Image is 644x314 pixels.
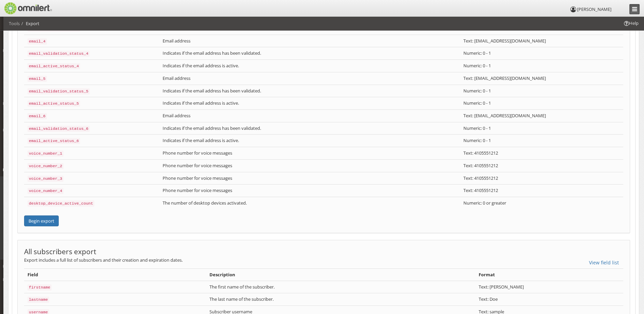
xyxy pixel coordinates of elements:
code: email_validation_status_4 [27,51,90,57]
td: Numeric: 0 or greater [460,197,623,209]
td: Email address [159,109,460,122]
span: Help [15,5,29,11]
a: Collapse Menu [629,4,640,14]
code: firstname [27,284,52,291]
td: Text: [EMAIL_ADDRESS][DOMAIN_NAME] [460,72,623,85]
code: voice_number_2 [27,163,63,169]
td: Indicates if the email address is active. [159,60,460,72]
td: Phone number for voice messages [159,172,460,185]
td: The first name of the subscriber. [206,281,475,293]
td: Phone number for voice messages [159,185,460,197]
td: Email address [159,72,460,85]
button: View field list [585,257,623,268]
td: Numeric: 0 - 1 [460,85,623,97]
td: Indicates if the email address has been validated. [159,122,460,135]
td: Text: [PERSON_NAME] [475,281,623,293]
code: email_validation_status_6 [27,126,90,132]
td: Text: Doe [475,293,623,306]
td: Numeric: 0 - 1 [460,47,623,60]
td: Numeric: 0 - 1 [460,135,623,147]
code: desktop_device_active_count [27,200,94,207]
th: Field [24,268,206,281]
td: Numeric: 0 - 1 [460,60,623,72]
code: email_active_status_4 [27,63,80,69]
td: Text: 4105551212 [460,172,623,185]
code: voice_number_4 [27,188,63,194]
span: Help [623,20,639,27]
span: All subscribers export [24,247,96,256]
td: Phone number for voice messages [159,147,460,160]
button: Begin export [24,215,59,227]
code: lastname [27,297,49,303]
img: Omnilert [3,2,52,14]
code: voice_number_3 [27,176,63,182]
td: Text: [EMAIL_ADDRESS][DOMAIN_NAME] [460,109,623,122]
td: Indicates if the email address is active. [159,97,460,110]
td: The number of desktop devices activated. [159,197,460,209]
code: email_5 [27,76,47,82]
code: email_4 [27,38,47,45]
th: Format [475,268,623,281]
td: Text: [EMAIL_ADDRESS][DOMAIN_NAME] [460,35,623,47]
td: Text: 4105551212 [460,185,623,197]
td: Numeric: 0 - 1 [460,122,623,135]
td: Email address [159,35,460,47]
td: Indicates if the email address is active. [159,135,460,147]
td: Phone number for voice messages [159,159,460,172]
code: email_active_status_5 [27,101,80,107]
code: email_6 [27,113,47,119]
li: Export [20,20,39,27]
code: voice_number_1 [27,151,63,157]
td: Indicates if the email address has been validated. [159,47,460,60]
p: Export includes a full list of subscribers and their creation and expiration dates. [24,257,623,263]
code: email_active_status_6 [27,138,80,144]
th: Description [206,268,475,281]
td: Numeric: 0 - 1 [460,97,623,110]
code: email_validation_status_5 [27,88,90,94]
td: Text: 4105551212 [460,147,623,160]
td: The last name of the subscriber. [206,293,475,306]
span: [PERSON_NAME] [577,6,611,12]
td: Text: 4105551212 [460,159,623,172]
li: Tools [9,20,20,27]
td: Indicates if the email address has been validated. [159,85,460,97]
